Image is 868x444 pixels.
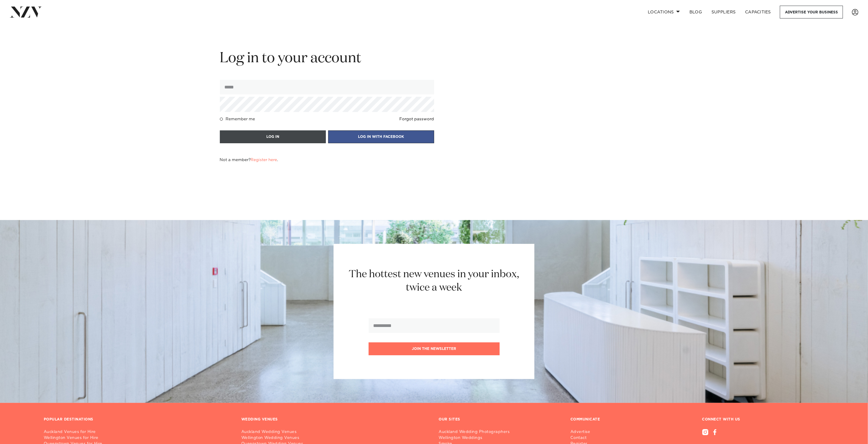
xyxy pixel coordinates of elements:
button: LOG IN [220,130,326,143]
img: nzv-logo.png [10,7,42,17]
a: LOG IN WITH FACEBOOK [328,134,434,139]
a: Locations [643,6,685,18]
a: Wellington Venues for Hire [44,435,232,441]
a: Advertise your business [780,6,843,18]
button: LOG IN WITH FACEBOOK [328,130,434,143]
h4: Remember me [226,117,255,121]
a: Register here [251,158,277,162]
h2: The hottest new venues in your inbox, twice a week [342,268,526,295]
button: Join the newsletter [369,342,500,355]
h3: WEDDING VENUES [241,417,278,422]
h2: Log in to your account [220,49,434,68]
h4: Not a member? . [220,158,278,162]
a: Forgot password [400,117,434,121]
a: Auckland Wedding Venues [241,429,429,435]
a: Capacities [741,6,776,18]
a: SUPPLIERS [707,6,740,18]
a: Auckland Venues for Hire [44,429,232,435]
a: Contact [570,435,614,441]
h3: COMMUNICATE [570,417,600,422]
a: BLOG [685,6,707,18]
h3: POPULAR DESTINATIONS [44,417,93,422]
a: Wellington Wedding Venues [241,435,429,441]
a: Wellington Weddings [439,435,514,441]
a: Auckland Wedding Photographers [439,429,514,435]
a: Advertise [570,429,614,435]
h3: CONNECT WITH US [702,417,825,422]
h3: OUR SITES [439,417,461,422]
